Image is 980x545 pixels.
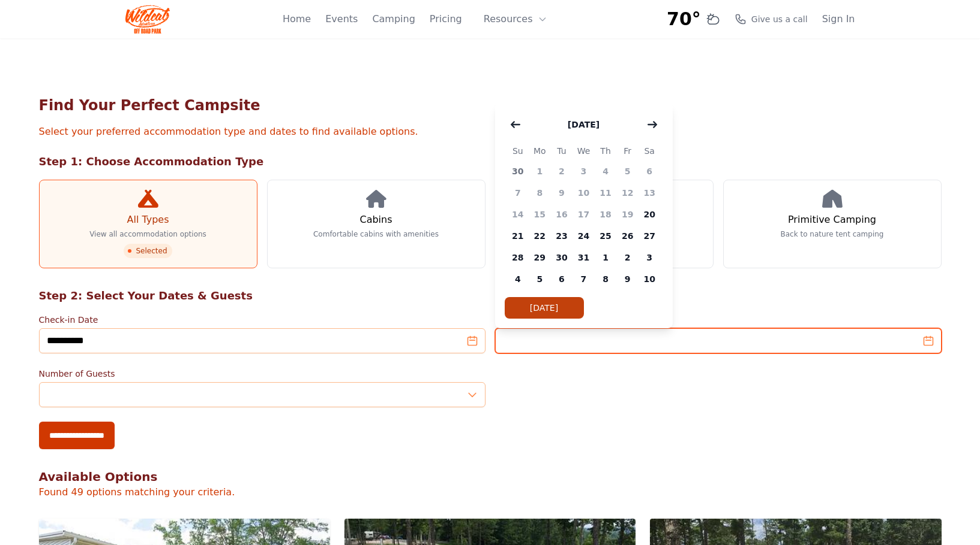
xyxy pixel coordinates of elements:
[313,229,439,239] p: Comfortable cabins with amenities
[595,144,617,158] span: Th
[751,13,808,25] span: Give us a call
[507,161,529,182] span: 30
[573,268,595,290] span: 7
[127,213,169,227] h3: All Types
[507,225,529,247] span: 21
[573,182,595,204] span: 10
[39,287,942,304] h2: Step 2: Select Your Dates & Guests
[667,8,701,30] span: 70°
[39,153,942,170] h2: Step 1: Choose Accommodation Type
[430,12,462,26] a: Pricing
[616,204,639,225] span: 19
[325,12,358,26] a: Events
[595,247,617,268] span: 1
[573,225,595,247] span: 24
[573,247,595,268] span: 31
[529,161,551,182] span: 1
[529,225,551,247] span: 22
[639,247,661,268] span: 3
[89,229,206,239] p: View all accommodation options
[616,144,639,158] span: Fr
[639,144,661,158] span: Sa
[529,247,551,268] span: 29
[507,144,529,158] span: Su
[573,161,595,182] span: 3
[529,268,551,290] span: 5
[267,180,485,268] a: Cabins Comfortable cabins with amenities
[781,229,884,239] p: Back to nature tent camping
[639,225,661,247] span: 27
[723,180,942,268] a: Primitive Camping Back to nature tent camping
[507,204,529,225] span: 14
[595,182,617,204] span: 11
[639,204,661,225] span: 20
[124,244,172,258] span: Selected
[822,12,855,26] a: Sign In
[39,314,485,326] label: Check-in Date
[507,247,529,268] span: 28
[39,485,942,499] p: Found 49 options matching your criteria.
[595,204,617,225] span: 18
[639,268,661,290] span: 10
[556,113,612,137] button: [DATE]
[283,12,311,26] a: Home
[788,213,876,227] h3: Primitive Camping
[639,182,661,204] span: 13
[507,182,529,204] span: 7
[573,144,595,158] span: We
[595,268,617,290] span: 8
[735,13,808,25] a: Give us a call
[39,96,942,115] h1: Find Your Perfect Campsite
[616,225,639,247] span: 26
[125,5,170,34] img: Wildcat Logo
[616,161,639,182] span: 5
[551,144,573,158] span: Tu
[39,180,257,268] a: All Types View all accommodation options Selected
[616,182,639,204] span: 12
[551,182,573,204] span: 9
[639,161,661,182] span: 6
[616,268,639,290] span: 9
[529,204,551,225] span: 15
[595,161,617,182] span: 4
[39,125,942,139] p: Select your preferred accommodation type and dates to find available options.
[359,213,392,227] h3: Cabins
[495,314,942,326] label: Check-out Date
[505,297,584,319] button: [DATE]
[573,204,595,225] span: 17
[39,468,942,485] h2: Available Options
[551,247,573,268] span: 30
[551,268,573,290] span: 6
[476,7,555,31] button: Resources
[507,268,529,290] span: 4
[39,368,485,380] label: Number of Guests
[551,225,573,247] span: 23
[529,144,551,158] span: Mo
[616,247,639,268] span: 2
[595,225,617,247] span: 25
[372,12,415,26] a: Camping
[551,161,573,182] span: 2
[551,204,573,225] span: 16
[529,182,551,204] span: 8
